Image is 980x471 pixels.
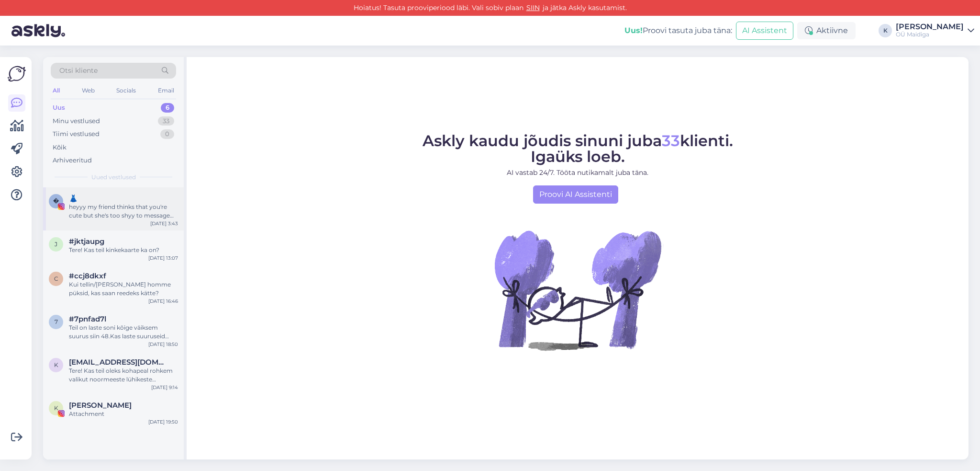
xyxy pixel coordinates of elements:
[896,31,964,38] div: OÜ Maidiga
[148,418,178,425] div: [DATE] 19:50
[53,103,65,113] div: Uus
[8,65,26,83] img: Askly Logo
[736,22,793,40] button: AI Assistent
[160,129,174,139] div: 0
[151,384,178,391] div: [DATE] 9:14
[896,23,974,38] a: [PERSON_NAME]OÜ Maidiga
[53,156,92,165] div: Arhiveeritud
[423,131,733,166] span: Askly kaudu jõudis sinuni juba klienti. Igaüks loeb.
[423,168,733,178] p: AI vastab 24/7. Tööta nutikamalt juba täna.
[797,22,856,39] div: Aktiivne
[69,401,132,410] span: Kadri Altrov
[54,275,58,282] span: c
[69,323,178,341] div: Teil on laste soni kõige väiksem suurus siin 48.Kas laste suuruseid arvestatakse kuidagi teisiti?...
[624,26,643,35] b: Uus!
[54,404,58,412] span: K
[53,197,59,205] span: �
[69,410,178,418] div: Attachment
[69,272,106,280] span: #ccj8dkxf
[53,116,100,126] div: Minu vestlused
[69,203,178,220] div: heyyy my friend thinks that you're cute but she's too shyy to message you herself she's getting a...
[80,84,97,97] div: Web
[662,131,680,150] span: 33
[158,116,174,126] div: 33
[114,84,138,97] div: Socials
[51,84,62,97] div: All
[148,298,178,305] div: [DATE] 16:46
[69,280,178,298] div: Kui tellin/[PERSON_NAME] homme püksid, kas saan reedeks kätte?
[491,204,664,376] img: No Chat active
[69,194,78,203] span: 👗
[148,254,178,262] div: [DATE] 13:07
[69,367,178,384] div: Tere! Kas teil oleks kohapeal rohkem valikut noormeeste lühikeste varrukatega triiksärke, e-poes ...
[54,361,58,368] span: k
[91,173,136,182] span: Uued vestlused
[55,241,57,248] span: j
[161,103,174,113] div: 6
[69,315,106,323] span: #7pnfad7l
[69,246,178,254] div: Tere! Kas teil kinkekaarte ka on?
[533,185,618,204] a: Proovi AI Assistenti
[53,129,100,139] div: Tiimi vestlused
[879,24,892,37] div: K
[55,318,58,325] span: 7
[69,237,104,246] span: #jktjaupg
[69,358,168,367] span: kadri.karro@mail.ee
[156,84,176,97] div: Email
[59,66,98,76] span: Otsi kliente
[148,341,178,348] div: [DATE] 18:50
[896,23,964,31] div: [PERSON_NAME]
[53,143,67,152] div: Kõik
[624,25,732,36] div: Proovi tasuta juba täna:
[523,3,543,12] a: SIIN
[150,220,178,227] div: [DATE] 3:43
